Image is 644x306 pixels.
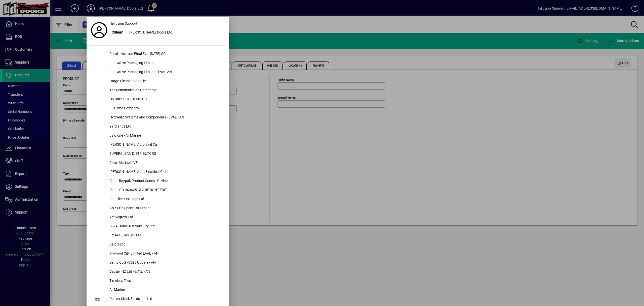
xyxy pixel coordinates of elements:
button: Valore Ltd [89,240,226,249]
div: Yardlands Ltd [105,122,226,131]
div: Otago Cleaning Supplies [105,77,226,86]
div: ANZ Film Specialist Limited [105,204,226,213]
button: JS Clone - All Marine [89,131,226,140]
div: [PERSON_NAME] Auto Eval Cg [105,140,226,149]
div: Denver Stock Feeds Limited [105,295,226,304]
div: Vautier NZ Ltd - EVAL - AN [105,267,226,277]
div: Innovative Packaging Limited - EVAL AN [105,68,226,77]
a: Infusion Support [109,19,226,28]
button: ANZ Film Specialist Limited [89,204,226,213]
button: Cater Marine LIVE [89,159,226,168]
div: [PERSON_NAME] Doors Ltd [125,28,226,37]
div: JS Clone - All Marine [105,131,226,140]
div: Demo CO 040425 CLONE DONT EDIT [105,186,226,195]
button: JS Demo Company [89,104,226,113]
button: Yardlands Ltd [89,122,226,131]
div: JS Demo Company [105,104,226,113]
div: Timeless Tiles [105,277,226,286]
button: Plywood City Limited EVAL - AN [89,249,226,258]
button: [PERSON_NAME] Auto Electrical Co Ltd [89,168,226,177]
div: Demo Co 270825 Update - AN [105,258,226,267]
button: Innovative Packaging Limited [89,59,226,68]
a: Profile [89,26,109,35]
button: Clone Baypak Product Codes - Devines [89,177,226,186]
div: Plywood City Limited EVAL - AN [105,249,226,258]
button: Denver Stock Feeds Limited [89,295,226,304]
button: Fix All Builds BOI Ltd [89,231,226,240]
div: The Demonstration Company* [105,86,226,95]
button: Timeless Tiles [89,277,226,286]
button: Rural Livestock FInal Eval [DATE] CG [89,50,226,59]
span: Infusion Support [111,21,137,26]
button: Otago Cleaning Supplies [89,77,226,86]
div: All Marine [105,286,226,295]
div: [PERSON_NAME] Auto Electrical Co Ltd [105,168,226,177]
div: HS Build LTD - DEMO CG [105,95,226,104]
button: Vautier NZ Ltd - EVAL - AN [89,267,226,277]
button: Demo Co 270825 Update - AN [89,258,226,267]
div: SUPERCLEAN DISTRIBUTORS [105,149,226,159]
div: Activegrow Ltd [105,213,226,222]
button: [PERSON_NAME] Auto Eval Cg [89,140,226,149]
div: Clone Baypak Product Codes - Devines [105,177,226,186]
button: Innovative Packaging Limited - EVAL AN [89,68,226,77]
button: HS Build LTD - DEMO CG [89,95,226,104]
button: Activegrow Ltd [89,213,226,222]
div: D & A Home Australia Pty Ltd [105,222,226,231]
button: [PERSON_NAME] Doors Ltd [109,28,226,37]
button: The Demonstration Company* [89,86,226,95]
div: Cater Marine LIVE [105,159,226,168]
button: SUPERCLEAN DISTRIBUTORS [89,149,226,159]
button: Demo CO 040425 CLONE DONT EDIT [89,186,226,195]
button: All Marine [89,286,226,295]
div: Valore Ltd [105,240,226,249]
div: Hydraulic Systems and Components - EVAL - AN [105,113,226,122]
div: Innovative Packaging Limited [105,59,226,68]
div: Ridgeline Holdings Ltd [105,195,226,204]
button: D & A Home Australia Pty Ltd [89,222,226,231]
button: Ridgeline Holdings Ltd [89,195,226,204]
div: Rural Livestock FInal Eval [DATE] CG [105,50,226,59]
button: Hydraulic Systems and Components - EVAL - AN [89,113,226,122]
div: Fix All Builds BOI Ltd [105,231,226,240]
